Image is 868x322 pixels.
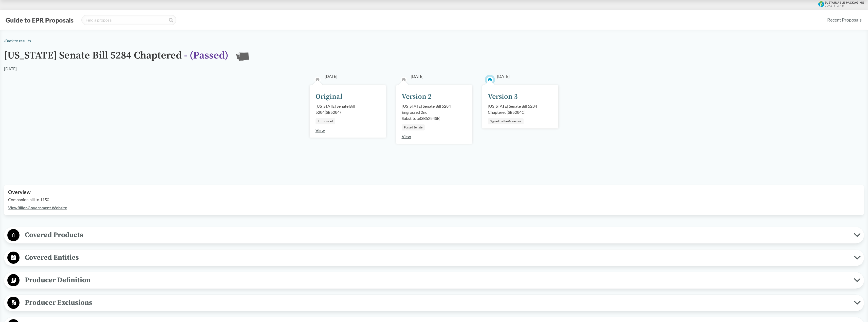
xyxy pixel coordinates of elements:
[20,252,854,263] span: Covered Entities
[316,118,335,124] div: Introduced
[20,297,854,308] span: Producer Exclusions
[6,296,862,309] button: Producer Exclusions
[6,229,862,242] button: Covered Products
[316,91,342,102] div: Original
[6,251,862,264] button: Covered Entities
[402,124,425,130] div: Passed Senate
[497,73,510,79] span: [DATE]
[411,73,423,79] span: [DATE]
[488,103,553,115] div: [US_STATE] Senate Bill 5284 Chaptered ( SB5284C )
[8,197,860,203] p: Companion bill to 1150
[81,15,176,25] input: Find a proposal
[316,128,325,133] a: View
[4,16,75,24] button: Guide to EPR Proposals
[4,66,17,72] div: [DATE]
[6,274,862,287] button: Producer Definition
[20,274,854,286] span: Producer Definition
[402,91,432,102] div: Version 2
[825,14,864,26] a: Recent Proposals
[8,189,860,195] h2: Overview
[402,103,467,121] div: [US_STATE] Senate Bill 5284 Engrossed 2nd Substitute ( SB5284SE )
[402,134,411,139] a: View
[4,50,228,66] h1: [US_STATE] Senate Bill 5284 Chaptered
[20,229,854,241] span: Covered Products
[488,118,524,124] div: Signed by the Governor
[325,73,337,79] span: [DATE]
[184,49,228,62] span: - ( Passed )
[316,103,380,115] div: [US_STATE] Senate Bill 5284 ( SB5284 )
[4,38,31,43] a: ‹Back to results
[488,91,518,102] div: Version 3
[8,205,67,210] a: ViewBillonGovernment Website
